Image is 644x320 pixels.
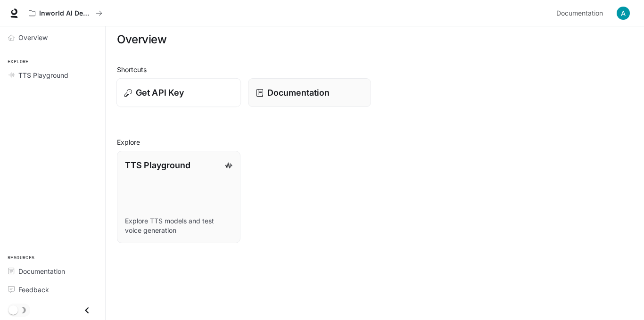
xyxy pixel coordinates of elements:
span: Documentation [556,8,603,19]
button: Get API Key [116,78,241,107]
span: Dark mode toggle [8,304,18,315]
a: Documentation [4,263,101,279]
a: TTS PlaygroundExplore TTS models and test voice generation [117,151,240,243]
a: TTS Playground [4,67,101,83]
h2: Explore [117,137,633,147]
span: Feedback [18,285,49,295]
p: Inworld AI Demos [39,9,92,17]
span: TTS Playground [18,70,68,80]
button: All workspaces [25,4,107,23]
span: Overview [18,33,48,42]
p: Documentation [267,86,330,99]
a: Feedback [4,281,101,298]
button: Close drawer [76,301,98,320]
p: Explore TTS models and test voice generation [125,216,232,235]
a: Documentation [248,78,372,107]
p: Get API Key [136,86,184,99]
button: User avatar [614,4,633,23]
a: Overview [4,29,101,46]
a: Documentation [553,4,610,23]
p: TTS Playground [125,159,190,172]
h1: Overview [117,30,166,49]
h2: Shortcuts [117,65,633,74]
img: User avatar [617,7,630,20]
span: Documentation [18,266,65,276]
